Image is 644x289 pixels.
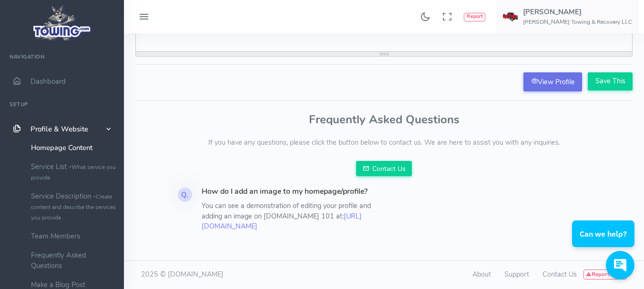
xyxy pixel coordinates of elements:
[202,211,362,231] a: [URL][DOMAIN_NAME]
[464,13,485,21] button: Report
[523,8,632,16] h5: [PERSON_NAME]
[588,72,633,90] input: Save This
[178,188,192,202] div: Q.
[24,138,124,157] a: Homepage Content
[24,187,124,227] a: Service Description -Create content and describe the services you provide
[135,113,633,126] h3: Frequently Asked Questions
[30,3,94,43] img: logo
[523,72,582,91] a: View Profile
[566,194,644,289] iframe: Conversations
[503,9,518,24] img: user-image
[31,77,66,86] span: Dashboard
[542,269,577,279] a: Contact Us
[24,227,124,246] a: Team Members
[202,201,378,232] p: You can see a demonstration of editing your profile and adding an image on [DOMAIN_NAME] 101 at:
[136,52,632,56] div: resize
[202,188,378,196] h4: How do I add an image to my homepage/profile?
[135,269,384,280] div: 2025 © [DOMAIN_NAME]
[24,157,124,187] a: Service List -What service you provide
[504,269,529,279] a: Support
[523,19,632,25] h6: [PERSON_NAME] Towing & Recovery LLC
[356,161,412,176] a: Contact Us
[31,124,88,134] span: Profile & Website
[24,246,124,275] a: Frequently Asked Questions
[472,269,491,279] a: About
[135,138,633,148] p: If you have any questions, please click the button below to contact us. We are here to assist you...
[31,163,116,181] small: What service you provide
[31,193,116,221] small: Create content and describe the services you provide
